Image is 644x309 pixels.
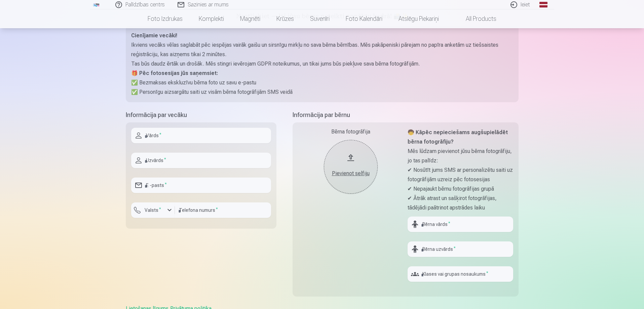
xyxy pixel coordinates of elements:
[131,78,513,87] p: ✅ Bezmaksas ekskluzīvu bērna foto uz savu e-pastu
[131,70,218,76] strong: 🎁 Pēc fotosesijas jūs saņemsiet:
[331,169,371,178] div: Pievienot selfiju
[126,110,276,120] h5: Informācija par vecāku
[131,40,513,59] p: Ikviens vecāks vēlas saglabāt pēc iespējas vairāk gaišu un sirsnīgu mirkļu no sava bērna bērnības...
[408,129,508,145] strong: 🧒 Kāpēc nepieciešams augšupielādēt bērna fotogrāfiju?
[324,140,378,194] button: Pievienot selfiju
[293,110,519,120] h5: Informācija par bērnu
[408,184,513,194] p: ✔ Nepajaukt bērnu fotogrāfijas grupā
[142,207,164,214] label: Valsts
[140,9,191,28] a: Foto izdrukas
[131,59,513,69] p: Tas būs daudz ērtāk un drošāk. Mēs stingri ievērojam GDPR noteikumus, un tikai jums būs piekļuve ...
[390,9,447,28] a: Atslēgu piekariņi
[447,9,504,28] a: All products
[268,9,302,28] a: Krūzes
[408,165,513,184] p: ✔ Nosūtīt jums SMS ar personalizētu saiti uz fotogrāfijām uzreiz pēc fotosesijas
[232,9,268,28] a: Magnēti
[93,3,100,7] img: /fa1
[408,194,513,213] p: ✔ Ātrāk atrast un sašķirot fotogrāfijas, tādējādi paātrinot apstrādes laiku
[338,9,390,28] a: Foto kalendāri
[408,147,513,165] p: Mēs lūdzam pievienot jūsu bērna fotogrāfiju, jo tas palīdz:
[191,9,232,28] a: Komplekti
[298,128,404,136] div: Bērna fotogrāfija
[302,9,338,28] a: Suvenīri
[131,32,177,39] strong: Cienījamie vecāki!
[131,202,175,218] button: Valsts*
[131,87,513,97] p: ✅ Personīgu aizsargātu saiti uz visām bērna fotogrāfijām SMS veidā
